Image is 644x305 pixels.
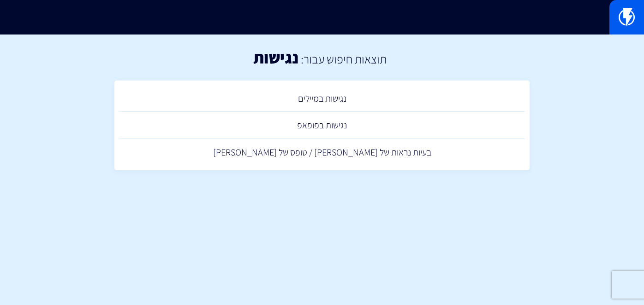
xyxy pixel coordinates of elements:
[298,52,387,66] h2: תוצאות חיפוש עבור:
[119,85,525,112] a: נגישות במיילים
[119,112,525,139] a: נגישות בפופאפ
[253,48,298,67] h1: נגישות
[119,139,525,166] a: בעיות נראות של [PERSON_NAME] / טופס של [PERSON_NAME]
[129,7,515,28] input: חיפוש מהיר...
